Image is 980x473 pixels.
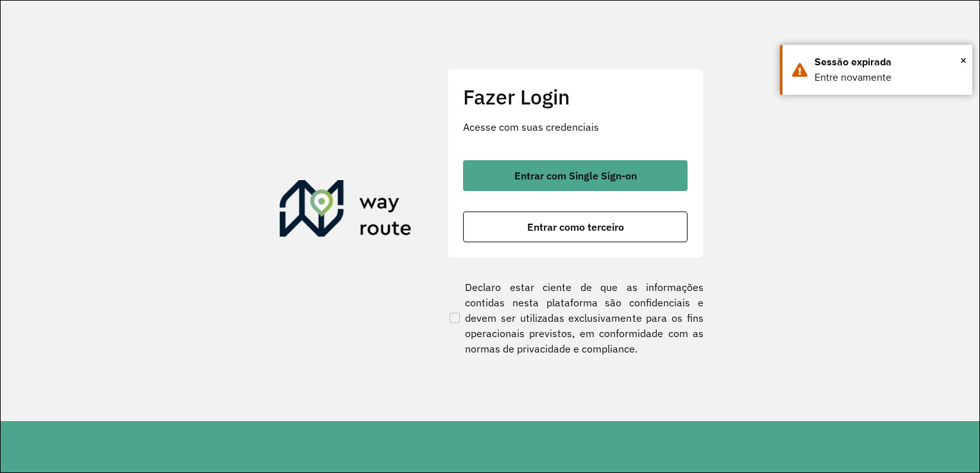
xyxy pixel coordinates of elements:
[463,119,688,135] p: Acesse com suas credenciais
[463,85,688,109] h2: Fazer Login
[514,170,637,181] span: Entrar com Single Sign-on
[960,51,967,70] span: ×
[815,70,963,85] div: Entre novamente
[280,180,412,242] img: Roteirizador AmbevTech
[463,160,688,191] button: button
[815,54,963,70] div: Sessão expirada
[463,212,688,242] button: button
[527,222,624,232] span: Entrar como terceiro
[960,51,967,70] button: Close
[447,279,704,356] label: Declaro estar ciente de que as informações contidas nesta plataforma são confidenciais e devem se...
